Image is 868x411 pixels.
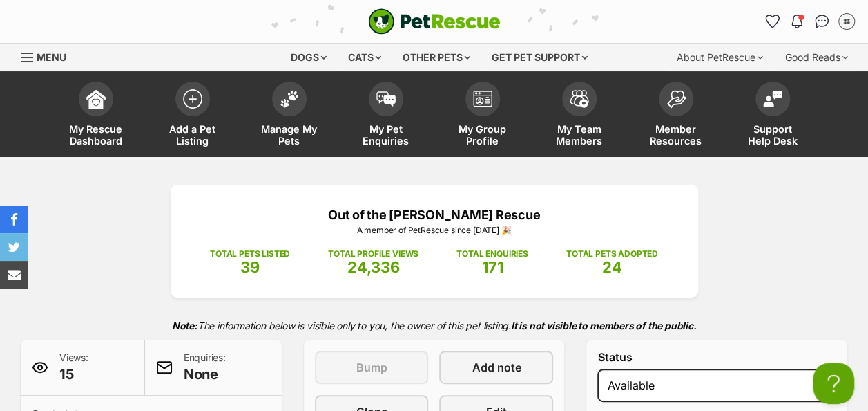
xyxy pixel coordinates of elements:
a: My Team Members [531,75,628,157]
button: Bump [315,351,429,384]
span: My Team Members [548,123,610,147]
ul: Account quick links [761,10,858,33]
a: My Rescue Dashboard [48,75,144,157]
p: TOTAL PETS ADOPTED [566,248,658,260]
span: My Rescue Dashboard [65,123,127,147]
span: My Group Profile [452,123,514,147]
span: Member Resources [645,123,707,147]
iframe: Help Scout Beacon - Open [813,363,854,404]
div: Get pet support [482,44,597,71]
span: 171 [482,258,503,276]
p: A member of PetRescue since [DATE] 🎉 [191,224,677,237]
a: Conversations [811,10,833,33]
span: Support Help Desk [742,123,804,147]
span: None [184,365,226,384]
p: TOTAL ENQUIRIES [456,248,528,260]
a: Member Resources [628,75,724,157]
strong: It is not visible to members of the public. [511,320,697,331]
a: Menu [21,44,76,68]
img: manage-my-pets-icon-02211641906a0b7f246fdf0571729dbe1e7629f14944591b6c1af311fb30b64b.svg [280,90,299,108]
p: Out of the [PERSON_NAME] Rescue [191,205,677,224]
div: About PetRescue [667,44,773,71]
span: Bump [356,359,387,376]
div: Cats [338,44,391,71]
img: team-members-icon-5396bd8760b3fe7c0b43da4ab00e1e3bb1a5d9ba89233759b79545d2d3fc5d0d.svg [570,90,589,108]
span: Add note [472,359,521,376]
a: PetRescue [368,8,501,35]
img: member-resources-icon-8e73f808a243e03378d46382f2149f9095a855e16c252ad45f914b54edf8863c.svg [666,90,686,109]
button: Notifications [786,10,808,33]
img: Out of the Woods Administrator profile pic [840,15,853,28]
img: dashboard-icon-eb2f2d2d3e046f16d808141f083e7271f6b2e854fb5c12c21221c1fb7104beca.svg [86,89,106,109]
p: TOTAL PROFILE VIEWS [328,248,418,260]
p: TOTAL PETS LISTED [210,248,290,260]
img: help-desk-icon-fdf02630f3aa405de69fd3d07c3f3aa587a6932b1a1747fa1d2bba05be0121f9.svg [763,91,782,107]
div: Other pets [393,44,480,71]
span: 24 [602,258,622,276]
span: 24,336 [347,258,400,276]
label: Status [597,351,836,363]
p: The information below is visible only to you, the owner of this pet listing. [21,311,847,340]
span: 15 [59,365,88,384]
img: logo-cat-932fe2b9b8326f06289b0f2fb663e598f794de774fb13d1741a6617ecf9a85b4.svg [368,8,501,35]
span: Menu [37,51,66,63]
span: Add a Pet Listing [162,123,224,147]
img: group-profile-icon-3fa3cf56718a62981997c0bc7e787c4b2cf8bcc04b72c1350f741eb67cf2f40e.svg [473,91,492,107]
div: Good Reads [775,44,858,71]
button: My account [836,10,858,33]
span: Manage My Pets [258,123,320,147]
img: chat-41dd97257d64d25036548639549fe6c8038ab92f7586957e7f3b1b290dea8141.svg [815,15,829,28]
img: notifications-46538b983faf8c2785f20acdc204bb7945ddae34d4c08c2a6579f10ce5e182be.svg [791,15,802,28]
a: My Pet Enquiries [338,75,434,157]
p: Views: [59,351,88,384]
a: Support Help Desk [724,75,821,157]
div: Dogs [281,44,336,71]
a: My Group Profile [434,75,531,157]
span: 39 [240,258,260,276]
a: Manage My Pets [241,75,338,157]
a: Favourites [761,10,783,33]
strong: Note: [172,320,197,331]
a: Add note [439,351,553,384]
img: add-pet-listing-icon-0afa8454b4691262ce3f59096e99ab1cd57d4a30225e0717b998d2c9b9846f56.svg [183,89,202,109]
p: Enquiries: [184,351,226,384]
a: Add a Pet Listing [144,75,241,157]
span: My Pet Enquiries [355,123,417,147]
img: pet-enquiries-icon-7e3ad2cf08bfb03b45e93fb7055b45f3efa6380592205ae92323e6603595dc1f.svg [376,91,396,107]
